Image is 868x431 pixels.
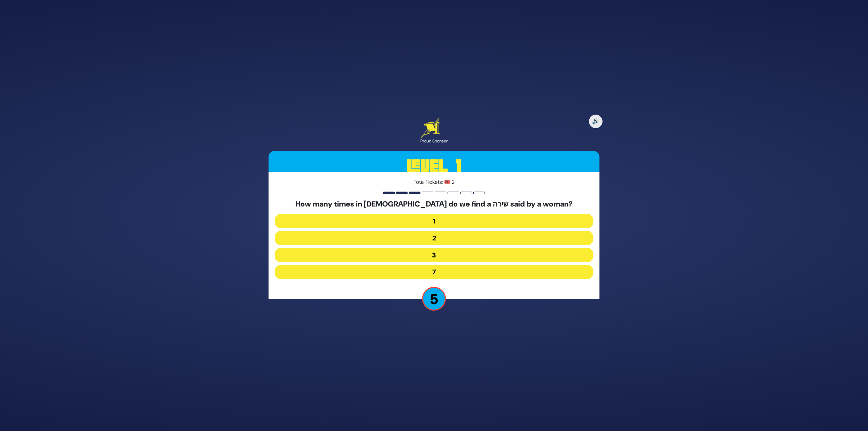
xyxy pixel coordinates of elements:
[275,200,593,209] h5: How many times in [DEMOGRAPHIC_DATA] do we find a שירה said by a woman?
[420,138,448,144] div: Proud Sponsor
[275,265,593,279] button: 7
[269,151,599,181] h3: Level 1
[275,178,593,186] p: Total Tickets: 🎟️ 2
[420,118,440,138] img: Artscroll
[275,231,593,245] button: 2
[589,115,603,128] button: 🔊
[422,287,446,311] p: 5
[275,248,593,262] button: 3
[275,214,593,228] button: 1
